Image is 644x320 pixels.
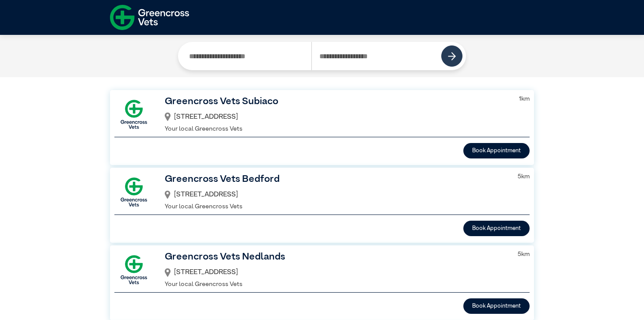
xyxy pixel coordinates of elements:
button: Book Appointment [463,298,530,314]
img: GX-Square.png [114,250,153,289]
input: Search by Clinic Name [182,42,311,70]
p: Your local Greencross Vets [165,280,507,290]
div: [STREET_ADDRESS] [165,187,507,202]
img: GX-Square.png [114,95,153,134]
button: Book Appointment [463,143,530,158]
img: icon-right [448,52,456,60]
p: 5 km [518,172,530,182]
div: [STREET_ADDRESS] [165,265,507,280]
button: Book Appointment [463,221,530,236]
div: [STREET_ADDRESS] [165,109,508,124]
img: f-logo [110,2,189,33]
p: Your local Greencross Vets [165,124,508,134]
h3: Greencross Vets Bedford [165,172,507,187]
input: Search by Postcode [311,42,442,70]
h3: Greencross Vets Subiaco [165,94,508,109]
h3: Greencross Vets Nedlands [165,250,507,265]
p: 5 km [518,250,530,260]
img: GX-Square.png [114,173,153,211]
p: 1 km [519,94,530,104]
p: Your local Greencross Vets [165,202,507,212]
